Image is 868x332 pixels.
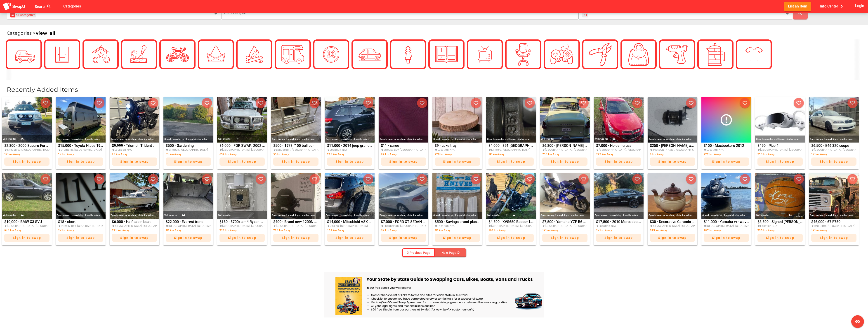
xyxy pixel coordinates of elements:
a: Open to swap for anything of similar value$11,000 · 2014 jeep grand CherokeeLocation N/A245 km Aw... [324,97,376,169]
div: Open to swap for anything of similar value [432,136,482,143]
span: Sign in to swap [120,160,149,163]
i: place [811,149,814,151]
div: Open to swap for anything of similar value [648,212,697,219]
span: other [796,216,802,217]
span: Categories > [7,30,55,36]
div: $500 · Gardening [166,144,211,168]
a: Open to swap for anything of similar value$500 · 1978 f100 bull barBeaudesert, [GEOGRAPHIC_DATA]5... [270,97,322,169]
img: landscapetom%40bigpond.com%2F6ce3da2d-8bab-4825-b7b5-4fc9b693233b%2F1742934318IMG_6907.jpeg [809,173,859,219]
a: Will swap for$160 · 5700x am4 Ryzen CPU[GEOGRAPHIC_DATA], [GEOGRAPHIC_DATA]722 km AwaySign in to ... [216,173,268,245]
div: $9,999 · Triumph Trident 660cc [112,144,157,168]
div: Open to swap for anything of similar value [809,136,859,143]
span: Location N/A [706,148,724,151]
span: 8 km Away [650,153,664,156]
span: 1K km Away [4,153,20,156]
span: Elimbah, [GEOGRAPHIC_DATA] [168,148,208,151]
span: Dromana, [GEOGRAPHIC_DATA] [61,148,102,151]
span: 245 km Away [327,153,344,156]
img: ikunameit%40gmail.com%2Fd8b72b07-cd99-49fa-aa35-b2a894fe93b8%2F1744762554174476253481437646557203... [217,173,267,219]
a: Open to swap for anything of similar value$450 · Pico 4[GEOGRAPHIC_DATA], [GEOGRAPHIC_DATA]713 km... [754,97,806,169]
span: Shepparton, [GEOGRAPHIC_DATA] [7,148,51,151]
a: Will swap for$7,000 · Holden cruze[GEOGRAPHIC_DATA], [GEOGRAPHIC_DATA]727 km AwaySign in to swap [593,97,645,169]
div: Will swap for [756,213,769,218]
div: $250 · [PERSON_NAME] ambassador 5500cc [650,144,695,168]
div: $15,000 · Toyota Hiace 1998 [58,144,103,168]
img: j.kdesigns%40hotmail.com%2F9ca8f94f-a69d-403f-943c-4c508c1ceeef%2F1746992835IMG_9373.jpeg [271,97,321,143]
a: $100 · Macbookpro 2012Location N/A722 km AwaySign in to swap [700,97,752,169]
i: place [58,149,61,151]
a: Open to swap for anything of similar value$18 · clockStreaky Bay, [GEOGRAPHIC_DATA]2K km AwaySign... [55,173,107,245]
span: Login [855,3,864,9]
img: steparnie89%40proton.me%2F188d7f55-e631-4856-95bb-5dbd9f82ec79%2F1744045681IMG_3281.jpeg [379,173,428,219]
i: place [596,149,599,151]
div: Open to swap for anything of similar value [271,212,321,219]
i: place [542,149,545,151]
i: place [219,149,222,151]
a: Open to swap for anything of similar value$7,500 · Yamaha YZF R6 2000 mdl[GEOGRAPHIC_DATA], [GEOG... [539,173,591,245]
div: Will swap for [218,213,231,218]
img: matthewsamolczyk%40gmail.com%2F008359fe-dd4e-44c8-b095-b43a6290ea7e%2F1743196603IMG_20250301_1413... [755,173,805,219]
img: colfullford%40hotmail.com%2F95b25a3e-9654-4b32-ab05-6853469f4947%2F1745104058443.jpg [110,173,159,219]
div: $6,800 · [PERSON_NAME] Major Elite [542,144,587,168]
a: Will swap for$6,800 · [PERSON_NAME] Major Elite[GEOGRAPHIC_DATA], [GEOGRAPHIC_DATA]750 km AwaySig... [539,97,591,169]
span: Sign in to swap [13,160,41,163]
img: hushlee1%40gmail.com%2Fe318e7ea-9bb7-447b-9c63-e017871cbbc5%2F17440165581000005130.jpg [432,173,482,219]
span: [GEOGRAPHIC_DATA], [GEOGRAPHIC_DATA] [599,148,655,151]
i: error_outline [719,113,733,127]
span: 55 km Away [273,153,289,156]
a: Open to swap for anything of similar value$6,500 · E46 320 coupe[GEOGRAPHIC_DATA], [GEOGRAPHIC_DA... [808,97,860,169]
div: Open to swap for anything of similar value [379,136,428,143]
div: Open to swap for anything of similar value [56,212,106,219]
a: Will swap for$10,000 · BMW X3 SVU[GEOGRAPHIC_DATA], [GEOGRAPHIC_DATA]944 km AwaySign in to swap [1,173,53,245]
a: Open to swap for anything of similar value$15,000 · Toyota Hiace 1998Dromana, [GEOGRAPHIC_DATA]1K... [55,97,107,169]
img: chrisklemm4%40gmail.com%2F3a7fb377-3417-4ef5-8eee-9162d1cde739%2F17461810031746180957698851671832... [486,97,536,143]
a: Open to swap for anything of similar value$11,000 · Yamaha vxr wave runner[GEOGRAPHIC_DATA], [GEO... [700,173,752,245]
span: 1K km Away [811,153,827,156]
img: itskatjackson%40gmail.com%2F2a2bbe58-64c4-4518-a918-ab31d9ad690a%2F1744443875IMG_6537.jpeg [325,173,375,219]
span: Sign in to swap [766,160,794,163]
a: Open to swap for anything of similar value$9,999 · Triumph Trident 660ccLocation N/A25 km AwaySig... [108,97,160,169]
span: Sign in to swap [228,160,256,163]
span: 713 km Away [757,153,775,156]
img: jimmiarmstrong%40gmail.com%2Fa78e11b6-5f9c-4060-b961-c470db094832%2F1743540282IMG_4061.jpeg [540,173,590,219]
a: Open to swap for anything of similar value$46,000 · 67 F750Red Cliffs, [GEOGRAPHIC_DATA]1K km Awa... [808,173,860,245]
div: $6,500 · E46 320 coupe [811,144,856,168]
span: Kilmore, [GEOGRAPHIC_DATA] [491,148,530,151]
span: Sign in to swap [389,160,418,163]
span: 1K km Away [58,153,74,156]
img: aSD8y5uGLpzPJLYTcYcjNu3laj1c05W5KWf0Ds+Za8uybjssssuu+yyyy677LKX2n+PWMSDJ9a87AAAAABJRU5ErkJggg== [3,2,25,11]
span: [GEOGRAPHIC_DATA], [GEOGRAPHIC_DATA] [222,148,278,151]
div: Open to swap for anything of similar value [432,212,482,219]
span: Location N/A [330,148,347,151]
img: umlthamajivithe%40gmail.com%2Fcfc9d6a4-729c-4121-8e15-c867de4453de%2F1746197648images.jpeg [432,97,482,143]
span: Sign in to swap [820,160,848,163]
div: Open to swap for anything of similar value [271,136,321,143]
div: $450 · Pico 4 [757,144,803,168]
img: sunriseaviation.au%40gmail.com%2F529d9640-f51c-48ea-bcba-9b7b10d815a9%2F17458967322023-06-18%2012... [540,97,590,143]
span: Categories [63,2,81,10]
div: $500 · 1978 f100 bull bar [273,144,318,168]
div: Will swap for [541,136,554,141]
i: place [650,149,653,151]
span: [GEOGRAPHIC_DATA], [GEOGRAPHIC_DATA] [760,148,816,151]
div: $7,000 · Holden cruze [596,144,641,168]
img: gary.dahler1%40gmail.com%2Fed12c034-0504-484e-a60f-757f589942a5%2F1743915969IMG_5478.jpeg [486,173,536,219]
i: visibility [855,319,860,324]
img: matthewhargreavesthompson%40gmail.com%2F1cba8b10-1be0-4877-a244-d68b953356f1%2F1747537508IMG_6069... [56,97,106,143]
img: arifbekalsheikh81%40gmail.com%2F6541a995-ec77-46ca-9961-71ec643bfdff%2F1747473123IMG_3740.jpeg [110,97,159,143]
span: Sign in to swap [66,160,95,163]
span: 729 km Away [435,153,452,156]
a: Open to swap for anything of similar value$17,500 · 2010 Mercedes 250cgi CoupeLocation N/A2K km A... [593,173,645,245]
div: Will swap for [487,213,500,218]
img: satipler%40hotmail.com%2F6b3b5252-efeb-46dd-874c-ede692eb3dd2%2F174347621920250305_075246.jpg [594,173,644,219]
a: Will swap for4+other$3,500 · Signed [PERSON_NAME] basketballLocation N/A735 km AwaySign in to swap [754,173,806,245]
img: jiyanafernandez%40gmail.com%2Fc3bfb78f-316a-4e72-9188-ccb774f41409%2F1745256388Screenshot%202025-... [56,173,106,219]
a: Categories [60,4,85,8]
button: List an Item [784,2,811,11]
img: robrush28%40gmail.com%2F30e2b0d4-ab4e-42a3-b3b3-846aba5da458%2F17475722731000000638.jpg [2,97,52,143]
span: Info Center [820,2,845,10]
span: 639 km Away [219,153,237,156]
div: Open to swap for anything of similar value [809,212,859,219]
div: Open to swap for anything of similar value [701,212,751,219]
i: place [704,149,706,151]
